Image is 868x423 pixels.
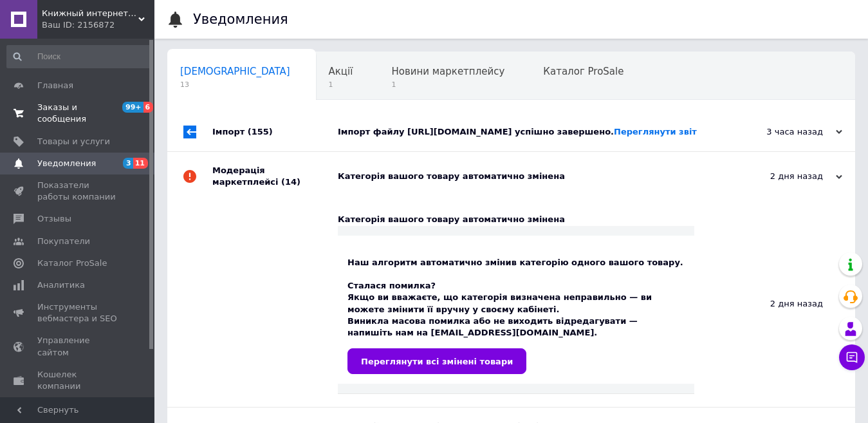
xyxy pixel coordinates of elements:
[180,80,290,89] span: 13
[180,66,290,77] span: [DEMOGRAPHIC_DATA]
[361,357,513,366] span: Переглянути всі змінені товари
[714,171,842,182] div: 2 дня назад
[694,201,855,407] div: 2 дня назад
[42,8,138,19] span: Книжный интернет-магазин LiderBooks
[37,236,90,247] span: Покупатели
[123,158,133,169] span: 3
[37,213,71,225] span: Отзывы
[391,80,504,89] span: 1
[714,126,842,138] div: 3 часа назад
[37,80,73,91] span: Главная
[133,158,148,169] span: 11
[122,102,143,113] span: 99+
[248,127,273,136] span: (155)
[37,335,119,358] span: Управление сайтом
[193,12,288,27] h1: Уведомления
[37,180,119,203] span: Показатели работы компании
[338,214,694,225] div: Категорія вашого товару автоматично змінена
[338,171,714,182] div: Категорія вашого товару автоматично змінена
[212,152,338,201] div: Модерація маркетплейсі
[37,136,110,147] span: Товары и услуги
[281,177,300,187] span: (14)
[614,127,697,136] a: Переглянути звіт
[37,279,85,291] span: Аналитика
[543,66,623,77] span: Каталог ProSale
[347,348,526,374] a: Переглянути всі змінені товари
[37,158,96,169] span: Уведомления
[839,344,865,370] button: Чат с покупателем
[212,113,338,151] div: Імпорт
[391,66,504,77] span: Новини маркетплейсу
[37,301,119,324] span: Инструменты вебмастера и SEO
[329,80,353,89] span: 1
[338,126,714,138] div: Імпорт файлу [URL][DOMAIN_NAME] успішно завершено.
[329,66,353,77] span: Акції
[37,258,107,269] span: Каталог ProSale
[347,245,685,375] div: Наш алгоритм автоматично змінив категорію одного вашого товару. Cталася помилка? Якщо ви вважаєте...
[42,19,154,31] div: Ваш ID: 2156872
[37,369,119,392] span: Кошелек компании
[37,102,119,125] span: Заказы и сообщения
[143,102,154,113] span: 6
[6,45,152,68] input: Поиск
